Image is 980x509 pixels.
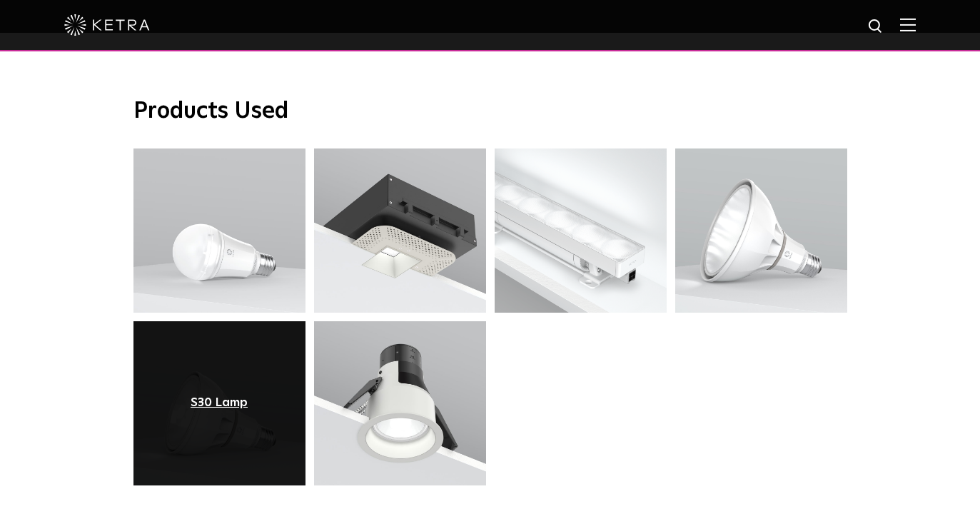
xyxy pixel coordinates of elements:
[867,18,885,36] img: search icon
[900,18,916,31] img: Hamburger%20Nav.svg
[64,14,150,36] img: ketra-logo-2019-white
[133,97,847,127] h3: Products Used
[191,396,248,410] a: S30 Lamp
